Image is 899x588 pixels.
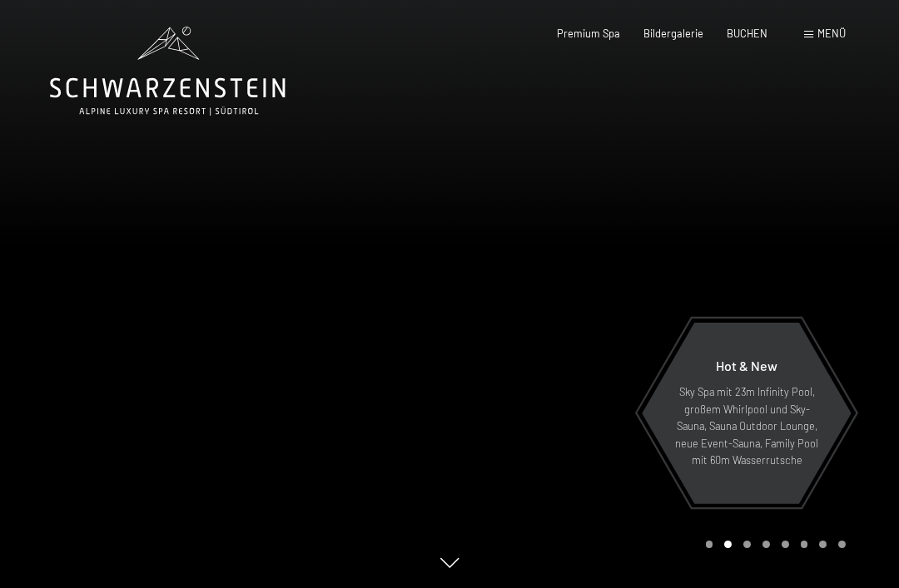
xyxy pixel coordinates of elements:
div: Carousel Page 1 [706,541,713,548]
div: Carousel Page 5 [782,541,789,548]
a: Hot & New Sky Spa mit 23m Infinity Pool, großem Whirlpool und Sky-Sauna, Sauna Outdoor Lounge, ne... [641,322,852,505]
div: Carousel Page 7 [819,541,827,548]
div: Carousel Page 8 [838,541,846,548]
div: Carousel Page 6 [801,541,808,548]
a: BUCHEN [727,27,767,40]
div: Carousel Page 2 (Current Slide) [724,541,732,548]
div: Carousel Pagination [700,541,846,548]
p: Sky Spa mit 23m Infinity Pool, großem Whirlpool und Sky-Sauna, Sauna Outdoor Lounge, neue Event-S... [674,383,819,468]
div: Carousel Page 4 [762,541,770,548]
a: Bildergalerie [643,27,703,40]
div: Carousel Page 3 [743,541,751,548]
span: Menü [817,27,846,40]
span: Hot & New [716,358,777,373]
a: Premium Spa [557,27,620,40]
